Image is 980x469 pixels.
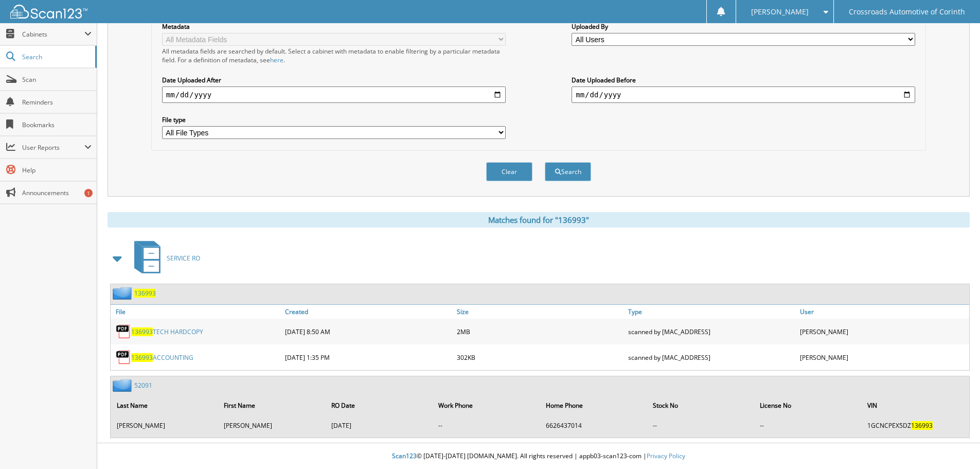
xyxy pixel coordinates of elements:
img: PDF.png [116,324,131,339]
td: -- [433,417,539,434]
button: Search [545,162,591,181]
div: 302KB [454,347,626,368]
input: end [572,86,915,103]
div: [PERSON_NAME] [797,347,969,368]
th: Work Phone [433,395,539,416]
th: RO Date [326,395,432,416]
th: Home Phone [541,395,647,416]
div: [DATE] 8:50 AM [282,321,454,342]
th: Last Name [112,395,218,416]
td: -- [755,417,861,434]
img: folder2.png [113,379,134,392]
a: 136993 [134,289,156,298]
span: 136993 [911,421,933,430]
button: Clear [486,162,532,181]
td: [PERSON_NAME] [219,417,325,434]
span: Scan123 [392,451,417,460]
span: 136993 [131,327,153,336]
span: Cabinets [22,30,84,39]
div: All metadata fields are searched by default. Select a cabinet with metadata to enable filtering b... [162,47,506,64]
span: Scan [22,75,92,84]
span: Reminders [22,98,92,107]
div: Matches found for "136993" [108,212,970,228]
img: folder2.png [113,287,134,300]
span: Crossroads Automotive of Corinth [849,9,965,15]
span: Search [22,53,90,61]
a: 136993TECH HARDCOPY [131,327,203,336]
div: 1 [84,189,93,197]
a: Created [282,305,454,319]
td: 6626437014 [541,417,647,434]
td: [DATE] [326,417,432,434]
th: First Name [219,395,325,416]
a: User [797,305,969,319]
span: Bookmarks [22,120,92,129]
div: 2MB [454,321,626,342]
th: VIN [862,395,968,416]
span: User Reports [22,143,84,152]
span: Announcements [22,188,92,197]
a: SERVICE RO [128,238,200,279]
img: scan123-logo-white.svg [10,5,87,19]
td: -- [648,417,754,434]
div: © [DATE]-[DATE] [DOMAIN_NAME]. All rights reserved | appb03-scan123-com | [97,444,980,469]
input: start [162,86,506,103]
div: scanned by [MAC_ADDRESS] [626,321,797,342]
td: [PERSON_NAME] [112,417,218,434]
div: scanned by [MAC_ADDRESS] [626,347,797,368]
div: [DATE] 1:35 PM [282,347,454,368]
a: Privacy Policy [647,451,685,460]
span: [PERSON_NAME] [751,9,809,15]
a: here [270,56,283,64]
label: Date Uploaded Before [572,76,915,84]
div: [PERSON_NAME] [797,321,969,342]
a: File [111,305,282,319]
a: 136993ACCOUNTING [131,353,193,362]
span: SERVICE RO [167,254,200,263]
label: Uploaded By [572,22,915,31]
th: Stock No [648,395,754,416]
th: License No [755,395,861,416]
img: PDF.png [116,350,131,365]
label: Date Uploaded After [162,76,506,84]
a: 52091 [134,381,152,390]
span: Help [22,166,92,175]
label: Metadata [162,22,506,31]
a: Type [626,305,797,319]
span: 136993 [131,353,153,362]
label: File type [162,115,506,124]
td: 1GCNCPEX5DZ [862,417,968,434]
a: Size [454,305,626,319]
